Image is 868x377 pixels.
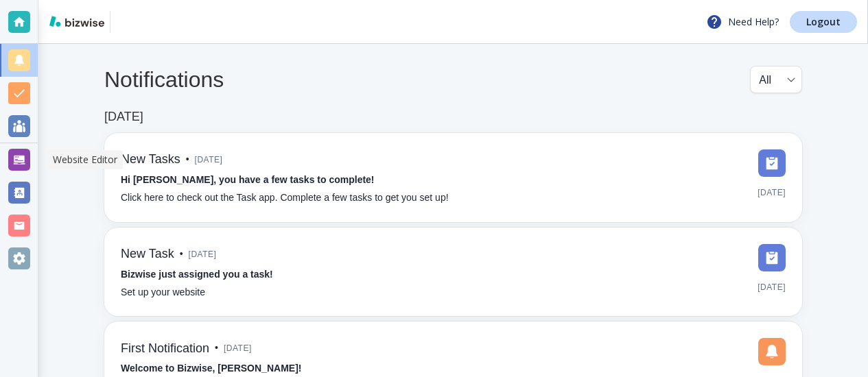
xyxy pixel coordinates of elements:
a: Logout [790,11,857,33]
h6: New Tasks [121,152,180,167]
p: Need Help? [706,14,779,30]
p: Click here to check out the Task app. Complete a few tasks to get you set up! [121,191,449,206]
a: New Tasks•[DATE]Hi [PERSON_NAME], you have a few tasks to complete!Click here to check out the Ta... [104,133,802,222]
img: bizwise [49,16,104,27]
a: New Task•[DATE]Bizwise just assigned you a task!Set up your website[DATE] [104,228,802,317]
img: DashboardSidebarTasks.svg [758,149,786,177]
strong: Welcome to Bizwise, [PERSON_NAME]! [121,363,301,374]
img: Dunnington Consulting [116,11,173,33]
p: • [180,247,183,262]
strong: Hi [PERSON_NAME], you have a few tasks to complete! [121,174,375,185]
p: Set up your website [121,285,205,300]
span: [DATE] [224,338,252,358]
h4: Notifications [104,66,224,93]
p: Logout [806,17,841,27]
p: • [215,341,218,356]
h6: New Task [121,247,174,262]
span: [DATE] [758,182,786,203]
strong: Bizwise just assigned you a task! [121,269,273,280]
p: • [186,152,189,167]
span: [DATE] [758,277,786,297]
div: All [759,66,793,93]
h6: [DATE] [104,110,143,125]
img: DashboardSidebarNotification.svg [758,338,786,365]
span: [DATE] [189,244,217,265]
span: [DATE] [195,149,223,170]
p: Website Editor [53,153,117,167]
h6: First Notification [121,341,209,356]
img: DashboardSidebarTasks.svg [758,244,786,271]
